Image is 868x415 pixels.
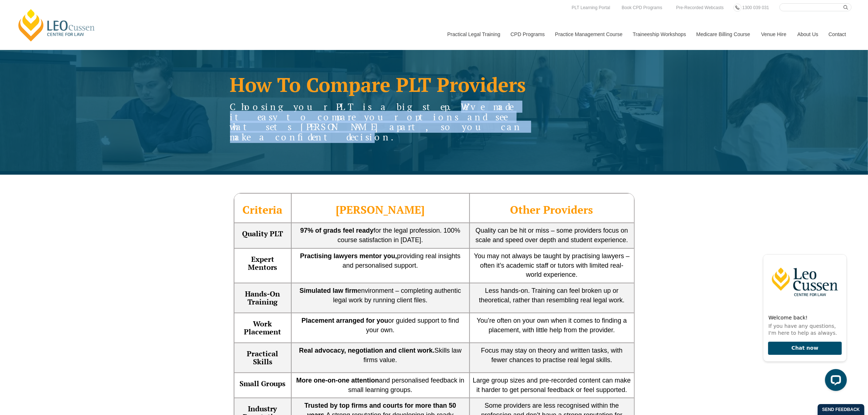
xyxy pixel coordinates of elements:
[757,241,850,397] iframe: LiveChat chat widget
[244,319,281,337] strong: Work Placement
[245,289,280,307] strong: Hands-On Training
[510,202,593,217] span: Other Providers
[242,202,283,217] span: Criteria
[474,252,630,278] span: You may not always be taught by practising lawyers – often it’s academic staff or tutors with lim...
[570,4,612,12] a: PLT Learning Portal
[477,317,627,334] span: You’re often on your own when it comes to finding a placement, with little help from the provider.
[740,4,771,12] a: 1300 039 031
[442,19,505,50] a: Practical Legal Training
[299,347,435,354] strong: Real advocacy, negotiation and client work.
[475,227,628,244] span: Quality can be hit or miss – some providers focus on scale and speed over depth and student exper...
[242,229,283,238] strong: Quality PLT
[296,377,379,384] strong: More one-on-one attention
[247,349,278,366] strong: Practical Skills
[300,252,397,260] strong: Practising lawyers mentor you,
[299,347,462,364] span: Skills law firms value.
[16,8,97,42] a: [PERSON_NAME] Centre for Law
[823,19,852,50] a: Contact
[792,19,823,50] a: About Us
[248,254,277,272] strong: Expert Mentors
[620,4,664,12] a: Book CPD Programs
[301,317,388,324] strong: Placement arranged for you
[300,287,358,294] strong: Simulated law firm
[756,19,792,50] a: Venue Hire
[674,4,726,12] a: Pre-Recorded Webcasts
[627,19,691,50] a: Traineeship Workshops
[336,202,425,217] span: [PERSON_NAME]
[300,227,374,234] strong: 97% of grads feel ready
[473,377,631,393] span: Large group sizes and pre-recorded content can make it harder to get personal feedback or feel su...
[300,252,460,269] span: providing real insights and personalised support.
[479,287,624,304] span: Less hands-on. Training can feel broken up or theoretical, rather than resembling real legal work.
[230,101,522,143] span: Choosing your PLT is a big step. We’ve made it easy to compare your options and see what sets [PE...
[505,19,549,50] a: CPD Programs
[230,75,541,94] h1: How To Compare PLT Providers
[296,377,464,393] span: and personalised feedback in small learning groups.
[300,227,460,244] span: for the legal profession. 100% course satisfaction in [DATE].
[300,287,461,304] span: environment – completing authentic legal work by running client files.
[240,379,286,388] strong: Small Groups
[481,347,622,364] span: Focus may stay on theory and written tasks, with fewer chances to practise real legal skills.
[550,19,627,50] a: Practice Management Course
[691,19,756,50] a: Medicare Billing Course
[742,5,769,10] span: 1300 039 031
[301,317,459,334] span: or guided support to find your own.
